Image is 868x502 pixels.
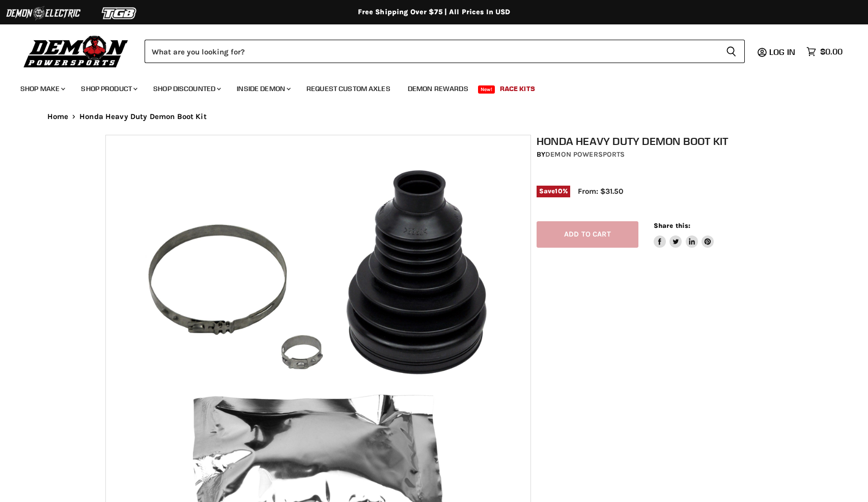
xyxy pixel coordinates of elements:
[145,40,745,63] form: Product
[229,78,297,99] a: Inside Demon
[537,149,769,160] div: by
[765,47,801,56] a: Log in
[654,221,714,248] aside: Share this:
[79,112,207,121] span: Honda Heavy Duty Demon Boot Kit
[81,4,158,23] img: TGB Logo 2
[145,40,718,63] input: Search
[73,78,144,99] a: Shop Product
[769,47,795,57] span: Log in
[299,78,398,99] a: Request Custom Axles
[146,78,227,99] a: Shop Discounted
[492,78,543,99] a: Race Kits
[13,78,71,99] a: Shop Make
[478,85,495,94] span: New!
[537,186,570,197] span: Save %
[545,150,625,159] a: Demon Powersports
[555,187,562,195] span: 10
[820,47,843,56] span: $0.00
[13,74,840,99] ul: Main menu
[801,44,848,59] a: $0.00
[20,33,132,69] img: Demon Powersports
[654,222,690,229] span: Share this:
[537,135,769,147] h1: Honda Heavy Duty Demon Boot Kit
[400,78,476,99] a: Demon Rewards
[27,112,842,121] nav: Breadcrumbs
[578,187,623,196] span: From: $31.50
[27,8,842,17] div: Free Shipping Over $75 | All Prices In USD
[718,40,745,63] button: Search
[47,112,69,121] a: Home
[5,4,81,23] img: Demon Electric Logo 2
